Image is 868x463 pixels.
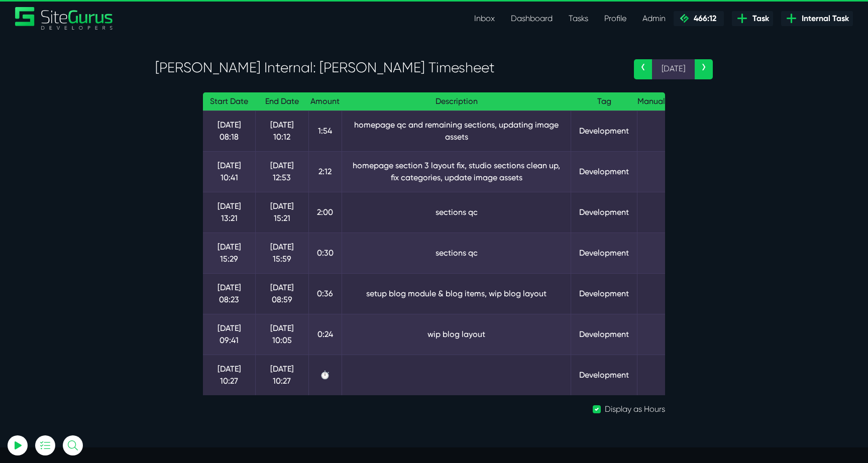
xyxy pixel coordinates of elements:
td: [DATE] 15:59 [256,233,309,273]
th: Start Date [203,92,256,111]
td: [DATE] 09:41 [203,314,256,355]
a: ‹ [634,59,652,79]
span: Task [748,13,769,25]
td: [DATE] 10:27 [203,355,256,395]
h3: [PERSON_NAME] Internal: [PERSON_NAME] Timesheet [155,59,619,76]
td: Development [571,110,637,151]
td: 2:00 [308,192,342,233]
span: Internal Task [798,13,849,25]
td: sections qc [342,192,571,233]
th: Amount [308,92,342,111]
a: › [695,59,713,79]
a: Dashboard [503,9,561,29]
a: Internal Task [781,11,853,26]
span: [DATE] [652,59,695,79]
label: Display as Hours [605,403,665,415]
td: [DATE] 13:21 [203,192,256,233]
td: [DATE] 12:53 [256,151,309,192]
td: 1:54 [308,110,342,151]
td: [DATE] 10:05 [256,314,309,355]
span: 466:12 [690,14,716,23]
td: 0:30 [308,233,342,273]
td: wip blog layout [342,314,571,355]
a: SiteGurus [15,7,114,30]
td: Development [571,233,637,273]
a: Tasks [561,9,596,29]
td: [DATE] 10:27 [256,355,309,395]
th: Manual [637,92,665,111]
td: [DATE] 08:23 [203,273,256,314]
td: homepage section 3 layout fix, studio sections clean up, fix categories, update image assets [342,151,571,192]
td: Development [571,273,637,314]
td: [DATE] 10:12 [256,110,309,151]
td: ⏱️ [308,355,342,395]
th: End Date [256,92,309,111]
td: setup blog module & blog items, wip blog layout [342,273,571,314]
th: Tag [571,92,637,111]
td: Development [571,151,637,192]
td: Development [571,355,637,395]
a: Task [732,11,773,26]
td: [DATE] 15:21 [256,192,309,233]
td: Development [571,192,637,233]
td: 0:24 [308,314,342,355]
a: Inbox [466,9,503,29]
td: Development [571,314,637,355]
a: 466:12 [674,11,724,26]
a: Profile [596,9,634,29]
td: [DATE] 10:41 [203,151,256,192]
td: 2:12 [308,151,342,192]
td: [DATE] 15:29 [203,233,256,273]
td: [DATE] 08:59 [256,273,309,314]
img: Sitegurus Logo [15,7,114,30]
td: homepage qc and remaining sections, updating image assets [342,110,571,151]
td: [DATE] 08:18 [203,110,256,151]
th: Description [342,92,571,111]
td: 0:36 [308,273,342,314]
a: Admin [634,9,674,29]
td: sections qc [342,233,571,273]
